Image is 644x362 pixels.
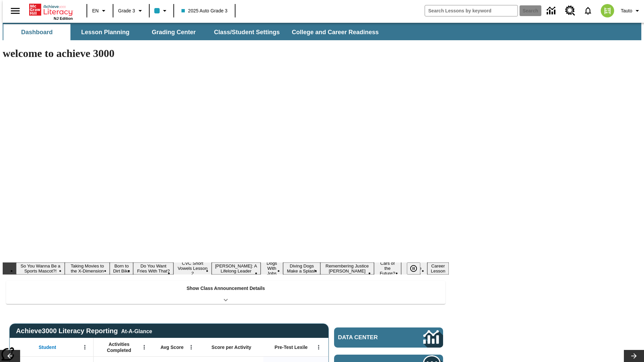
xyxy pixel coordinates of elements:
button: Slide 4 Do You Want Fries With That? [133,262,173,275]
button: Slide 12 Career Lesson [427,262,449,275]
span: Activities Completed [97,341,141,353]
button: Open Menu [314,342,324,352]
input: search field [425,5,518,16]
button: Pause [407,262,420,275]
div: SubNavbar [3,23,641,40]
span: Achieve3000 Literacy Reporting [16,327,152,335]
button: Lesson Planning [72,24,139,40]
h1: welcome to achieve 3000 [3,47,449,60]
button: Language: EN, Select a language [89,5,111,17]
button: Profile/Settings [618,5,644,17]
span: 2025 Auto Grade 3 [181,7,228,14]
img: avatar image [601,4,614,17]
span: Avg Score [160,344,183,350]
span: EN [92,7,99,14]
button: Grading Center [140,24,207,40]
button: Open Menu [186,342,196,352]
button: College and Career Readiness [286,24,384,40]
span: Score per Activity [212,344,252,350]
div: SubNavbar [3,24,385,40]
button: Slide 6 Dianne Feinstein: A Lifelong Leader [212,262,261,275]
button: Open Menu [139,342,149,352]
button: Slide 9 Remembering Justice O'Connor [320,262,374,275]
div: Pause [407,262,427,275]
button: Slide 1 So You Wanna Be a Sports Mascot?! [16,262,65,275]
p: Show Class Announcement Details [186,285,265,292]
button: Open side menu [5,1,25,21]
button: Lesson carousel, Next [624,350,644,362]
span: Tauto [621,7,632,14]
button: Class color is light blue. Change class color [152,5,171,17]
span: Data Center [338,334,401,341]
button: Slide 8 Diving Dogs Make a Splash [283,262,320,275]
button: Select a new avatar [597,2,618,19]
button: Slide 7 Dogs With Jobs [261,260,283,277]
a: Data Center [334,327,443,348]
span: Student [39,344,56,350]
button: Slide 11 Pre-release lesson [401,260,428,277]
div: Show Class Announcement Details [6,281,445,304]
a: Notifications [579,2,597,19]
a: Data Center [543,2,561,20]
button: Dashboard [3,24,70,40]
button: Class/Student Settings [209,24,285,40]
span: Pre-Test Lexile [275,344,308,350]
button: Grade: Grade 3, Select a grade [115,5,147,17]
a: Home [29,3,73,16]
button: Slide 10 Cars of the Future? [374,260,401,277]
button: Open Menu [80,342,90,352]
div: Home [29,2,73,20]
a: Resource Center, Will open in new tab [561,2,579,20]
span: Grade 3 [118,7,135,14]
button: Slide 2 Taking Movies to the X-Dimension [65,262,110,275]
span: NJ Edition [54,16,73,20]
button: Slide 3 Born to Dirt Bike [110,262,133,275]
div: At-A-Glance [121,327,152,335]
button: Slide 5 CVC Short Vowels Lesson 2 [173,260,211,277]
